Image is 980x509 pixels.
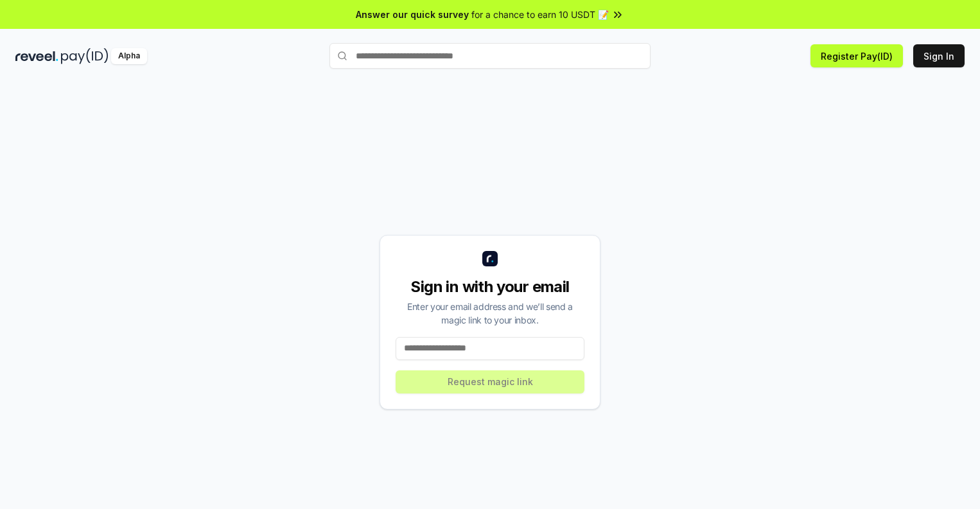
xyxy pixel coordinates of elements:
button: Sign In [913,44,965,67]
div: Sign in with your email [396,277,584,297]
div: Enter your email address and we’ll send a magic link to your inbox. [396,300,584,327]
img: reveel_dark [15,48,58,64]
button: Register Pay(ID) [810,44,903,67]
img: pay_id [61,48,109,64]
span: for a chance to earn 10 USDT 📝 [471,8,609,21]
div: Alpha [111,48,147,64]
img: logo_small [482,251,498,266]
span: Answer our quick survey [356,8,469,21]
